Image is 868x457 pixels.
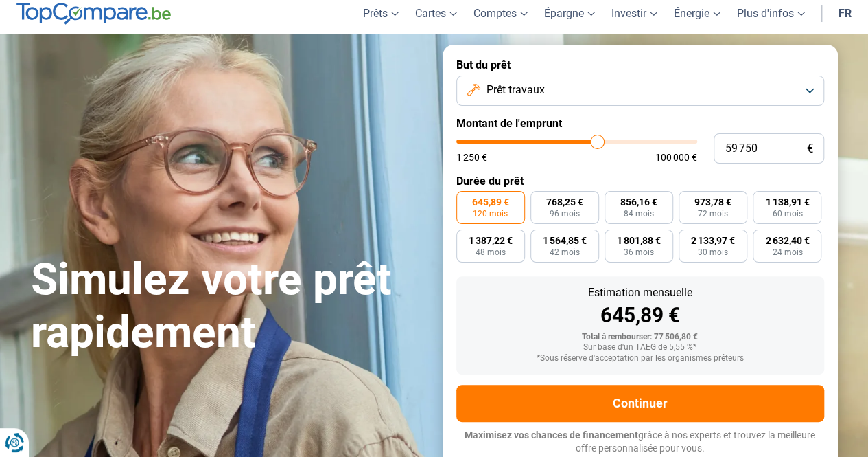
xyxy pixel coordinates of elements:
[772,248,802,256] span: 24 mois
[456,175,824,188] label: Durée du prêt
[550,210,580,218] span: 96 mois
[807,143,813,155] span: €
[655,153,697,162] span: 100 000 €
[469,236,513,245] span: 1 387,22 €
[550,248,580,256] span: 42 mois
[467,333,813,342] div: Total à rembourser: 77 506,80 €
[617,236,661,245] span: 1 801,88 €
[31,254,426,359] h1: Simulez votre prêt rapidement
[456,385,824,422] button: Continuer
[456,429,824,456] p: grâce à nos experts et trouvez la meilleure offre personnalisée pour vous.
[456,117,824,130] label: Montant de l'emprunt
[486,82,544,98] span: Prêt travaux
[698,210,728,218] span: 72 mois
[772,210,802,218] span: 60 mois
[765,236,809,245] span: 2 632,40 €
[456,76,824,106] button: Prêt travaux
[624,248,654,256] span: 36 mois
[691,236,735,245] span: 2 133,97 €
[543,236,587,245] span: 1 564,85 €
[456,153,487,162] span: 1 250 €
[467,287,813,298] div: Estimation mensuelle
[476,248,506,256] span: 48 mois
[546,197,583,207] span: 768,25 €
[620,197,657,207] span: 856,16 €
[765,197,809,207] span: 1 138,91 €
[16,3,171,25] img: TopCompare
[698,248,728,256] span: 30 mois
[456,58,824,71] label: But du prêt
[694,197,731,207] span: 973,78 €
[473,210,508,218] span: 120 mois
[465,430,638,441] span: Maximisez vos chances de financement
[624,210,654,218] span: 84 mois
[467,305,813,326] div: 645,89 €
[467,343,813,353] div: Sur base d'un TAEG de 5,55 %*
[467,354,813,364] div: *Sous réserve d'acceptation par les organismes prêteurs
[472,197,509,207] span: 645,89 €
